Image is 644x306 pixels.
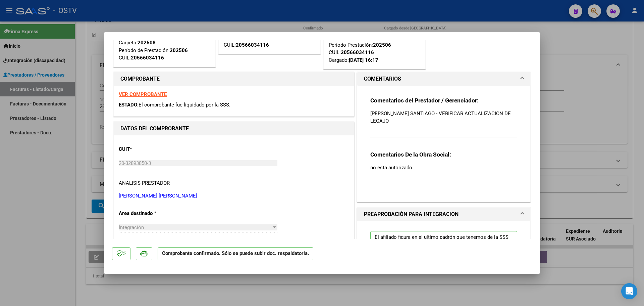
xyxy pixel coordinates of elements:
[119,179,170,187] div: ANALISIS PRESTADOR
[236,41,269,49] div: 20566034116
[373,42,391,48] strong: 202506
[119,91,167,97] a: VER COMPROBANTE
[370,151,451,158] strong: Comentarios De la Obra Social:
[370,231,517,256] p: El afiliado figura en el ultimo padrón que tenemos de la SSS de
[349,57,378,63] strong: [DATE] 16:17
[120,76,160,82] strong: COMPROBANTE
[357,208,530,221] mat-expansion-panel-header: PREAPROBACIÓN PARA INTEGRACION
[139,102,230,108] span: El comprobante fue liquidado por la SSS.
[119,210,188,217] p: Area destinado *
[170,47,188,53] strong: 202506
[357,72,530,86] mat-expansion-panel-header: COMENTARIOS
[119,192,349,200] p: [PERSON_NAME] [PERSON_NAME]
[370,97,479,104] strong: Comentarios del Prestador / Gerenciador:
[120,125,189,132] strong: DATOS DEL COMPROBANTE
[138,40,156,46] strong: 202508
[119,145,188,153] p: CUIT
[357,86,530,202] div: COMENTARIOS
[131,54,164,62] div: 20566034116
[119,224,144,230] span: Integración
[621,283,637,299] div: Open Intercom Messenger
[370,110,517,125] p: [PERSON_NAME] SANTIAGO - VERIFICAR ACTUALIZACION DE LEGAJO
[364,75,401,83] h1: COMENTARIOS
[119,102,139,108] span: ESTADO:
[364,210,459,218] h1: PREAPROBACIÓN PARA INTEGRACION
[341,49,374,56] div: 20566034116
[370,164,517,171] p: no esta autorizado.
[158,247,313,260] p: Comprobante confirmado. Sólo se puede subir doc. respaldatoria.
